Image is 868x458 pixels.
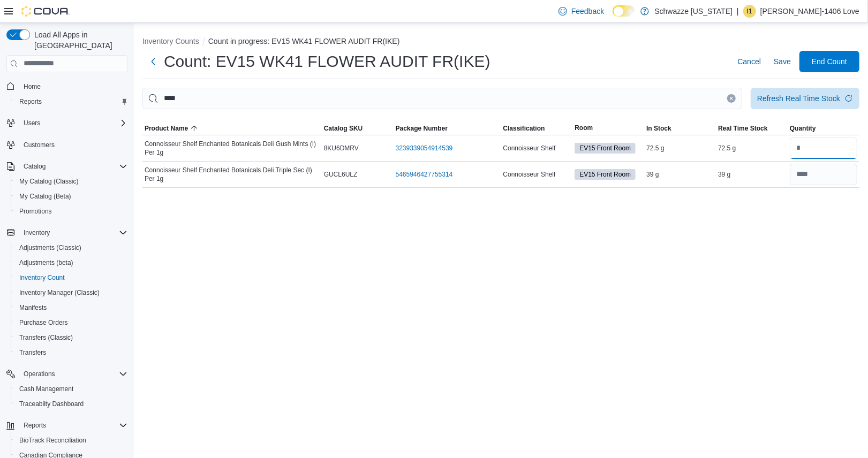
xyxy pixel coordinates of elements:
span: EV15 Front Room [575,143,636,154]
span: GUCL6ULZ [324,170,358,179]
span: My Catalog (Classic) [15,175,127,188]
span: Home [24,82,41,91]
span: Purchase Orders [15,316,127,329]
button: Catalog SKU [322,122,394,135]
span: Inventory Manager (Classic) [15,286,127,299]
span: BioTrack Reconciliation [19,436,86,445]
nav: An example of EuiBreadcrumbs [142,36,859,49]
span: Inventory Count [15,271,127,284]
span: Purchase Orders [19,318,68,327]
span: Inventory Count [19,273,65,282]
span: Classification [503,124,545,133]
button: Inventory [19,226,54,239]
button: Quantity [788,122,859,135]
span: Dark Mode [613,17,613,17]
span: Transfers [19,348,46,357]
span: Transfers (Classic) [19,333,73,342]
span: My Catalog (Beta) [19,192,71,201]
button: Adjustments (beta) [11,255,132,270]
div: Isaac-1406 Love [743,5,756,18]
a: Inventory Count [15,271,69,284]
span: EV15 Front Room [579,170,631,179]
span: Manifests [19,303,47,312]
button: Count in progress: EV15 WK41 FLOWER AUDIT FR(IKE) [208,37,400,45]
button: Users [2,116,132,131]
button: My Catalog (Beta) [11,189,132,204]
button: Reports [11,94,132,109]
button: Clear input [727,94,736,103]
button: Product Name [142,122,322,135]
span: Users [24,119,40,127]
a: BioTrack Reconciliation [15,434,90,447]
a: Home [19,80,45,93]
button: Operations [19,368,59,380]
span: Inventory Manager (Classic) [19,288,100,297]
button: Traceabilty Dashboard [11,396,132,411]
span: Adjustments (beta) [19,258,73,267]
span: Load All Apps in [GEOGRAPHIC_DATA] [30,29,127,51]
button: Users [19,117,44,129]
img: Cova [21,6,70,17]
span: Cash Management [15,383,127,395]
span: Customers [19,138,127,151]
a: Reports [15,95,46,108]
span: My Catalog (Beta) [15,190,127,203]
a: Adjustments (Classic) [15,241,86,254]
span: Cancel [737,56,761,67]
button: Transfers [11,345,132,360]
button: BioTrack Reconciliation [11,433,132,448]
span: Reports [19,97,42,106]
a: Promotions [15,205,56,218]
span: Save [774,56,791,67]
button: My Catalog (Classic) [11,174,132,189]
button: Operations [2,367,132,381]
span: Customers [24,141,55,149]
a: Transfers (Classic) [15,331,77,344]
a: My Catalog (Beta) [15,190,76,203]
button: Adjustments (Classic) [11,240,132,255]
span: End Count [812,56,847,67]
span: Quantity [790,124,816,133]
h1: Count: EV15 WK41 FLOWER AUDIT FR(IKE) [164,51,490,72]
p: [PERSON_NAME]-1406 Love [760,5,859,18]
button: Cash Management [11,381,132,396]
span: Cash Management [19,385,73,393]
button: Catalog [19,160,50,173]
a: Transfers [15,346,50,359]
button: Next [142,51,164,72]
a: 5465946427755314 [396,170,453,179]
p: | [737,5,739,18]
button: Manifests [11,300,132,315]
a: Purchase Orders [15,316,72,329]
a: Cash Management [15,383,78,395]
span: Adjustments (Classic) [19,243,81,252]
span: In Stock [646,124,671,133]
span: Adjustments (beta) [15,256,127,269]
span: Traceabilty Dashboard [19,400,84,408]
span: My Catalog (Classic) [19,177,79,186]
a: Manifests [15,301,51,314]
button: Promotions [11,204,132,219]
span: Room [575,124,593,132]
a: 3239339054914539 [396,144,453,152]
button: Refresh Real Time Stock [751,88,859,109]
button: End Count [799,51,859,72]
span: Connoisseur Shelf Enchanted Botanicals Deli Gush Mints (I) Per 1g [145,140,320,157]
button: Inventory [2,225,132,240]
button: Inventory Counts [142,37,199,45]
span: Promotions [19,207,52,216]
button: Transfers (Classic) [11,330,132,345]
button: Reports [19,419,50,432]
span: Catalog SKU [324,124,363,133]
input: Dark Mode [613,5,635,17]
span: Transfers [15,346,127,359]
a: Adjustments (beta) [15,256,78,269]
span: Catalog [24,162,46,171]
span: Transfers (Classic) [15,331,127,344]
a: Inventory Manager (Classic) [15,286,104,299]
button: Real Time Stock [716,122,788,135]
button: Classification [501,122,572,135]
button: Cancel [733,51,765,72]
span: Reports [24,421,46,430]
span: Connoisseur Shelf Enchanted Botanicals Deli Triple Sec (I) Per 1g [145,166,320,183]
